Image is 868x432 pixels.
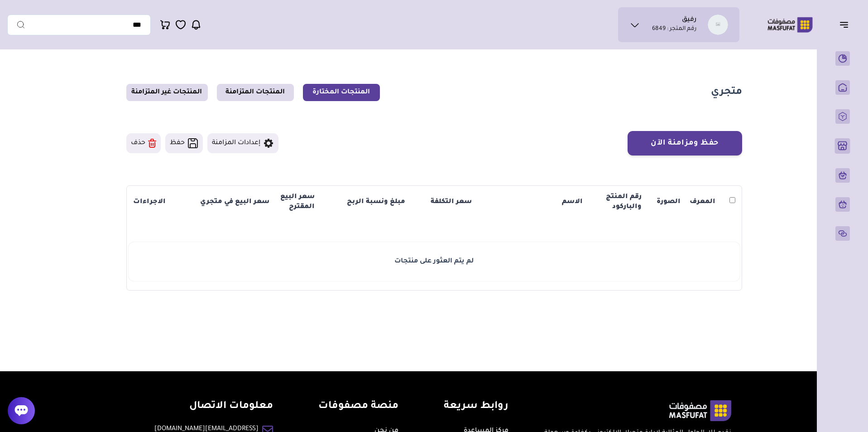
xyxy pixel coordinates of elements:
[431,199,472,206] strong: سعر التكلفة
[711,86,742,99] h1: متجري
[761,16,819,34] img: Logo
[207,133,278,153] button: إعدادات المزامنة
[133,199,166,206] strong: الاجراءات
[340,199,405,206] strong: مبلغ ونسبة الربح
[126,84,208,101] a: المنتجات غير المتزامنة
[303,84,380,101] a: المنتجات المختارة
[708,15,728,35] img: رفيق
[165,133,203,153] button: حفظ
[318,400,398,413] h4: منصة مصفوفات
[280,194,315,211] strong: سعر البيع المقترح
[628,131,742,155] button: حفظ ومزامنة الآن
[200,199,269,206] strong: سعر البيع في متجري
[690,199,715,206] strong: المعرف
[217,84,294,101] a: المنتجات المتزامنة
[682,16,696,25] h1: رفيق
[606,194,642,211] strong: رقم المنتج والباركود
[657,199,681,206] strong: الصورة
[444,400,508,413] h4: روابط سريعة
[126,133,161,153] button: حذف
[132,257,736,267] div: لم يتم العثور على منتجات
[652,25,696,34] p: رقم المتجر : 6849
[562,199,583,206] strong: الاسم
[154,400,273,413] h4: معلومات الاتصال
